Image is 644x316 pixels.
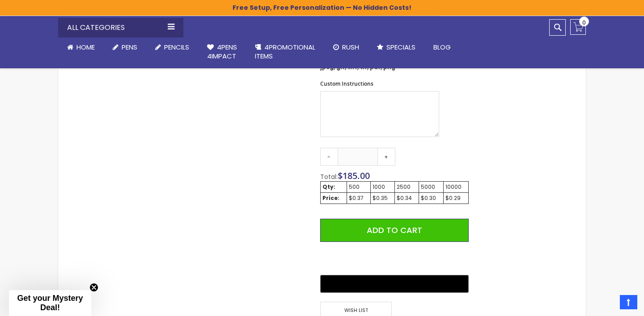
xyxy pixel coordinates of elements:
a: Specials [368,37,424,57]
div: All Categories [58,18,183,37]
span: 4PROMOTIONAL ITEMS [255,42,315,61]
iframe: Google Customer Reviews [570,292,644,316]
span: Home [76,42,95,52]
div: 500 [349,183,369,191]
span: Custom Instructions [320,80,373,87]
strong: Qty: [322,183,335,191]
span: Blog [433,42,451,52]
span: Total: [320,172,338,181]
div: Get your Mystery Deal!Close teaser [9,290,91,316]
span: 185.00 [343,170,370,182]
span: Pens [122,42,137,52]
span: Pencils [164,42,189,52]
div: 2500 [397,183,417,191]
div: 1000 [373,183,393,191]
div: $0.29 [445,195,467,202]
button: Add to Cart [320,219,469,242]
div: $0.35 [373,195,393,202]
div: $0.37 [349,195,369,202]
span: $ [338,170,370,182]
div: $0.34 [397,195,417,202]
a: Rush [324,37,368,57]
div: 10000 [445,183,467,191]
button: Buy with GPay [320,275,469,293]
span: Rush [342,42,359,52]
a: 4Pens4impact [198,37,246,67]
span: Add to Cart [367,225,422,236]
span: 0 [582,18,586,27]
span: Get your Mystery Deal! [17,294,83,312]
strong: Price: [322,194,339,202]
a: Home [58,37,104,57]
span: Specials [386,42,415,52]
a: 4PROMOTIONALITEMS [246,37,324,67]
button: Close teaser [89,283,98,292]
div: $0.30 [421,195,441,202]
a: Pencils [146,37,198,57]
span: 4Pens 4impact [207,42,237,61]
iframe: PayPal [320,249,469,269]
div: 5000 [421,183,441,191]
a: Blog [424,37,460,57]
a: + [377,148,395,166]
a: Pens [104,37,146,57]
a: 0 [570,19,586,35]
a: - [320,148,338,166]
